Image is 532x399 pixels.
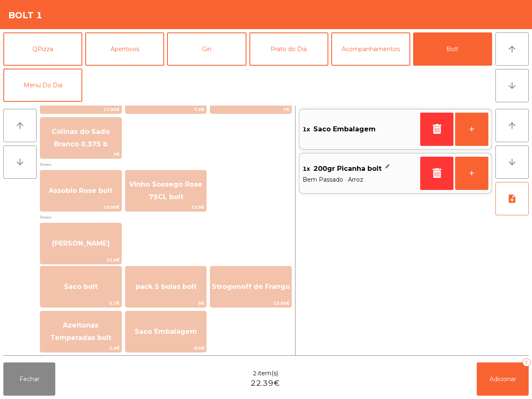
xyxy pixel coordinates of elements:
[85,32,164,66] button: Aperitivos
[126,299,207,307] span: 6€
[455,113,488,146] button: +
[495,145,529,179] button: arrow_downward
[8,9,42,22] h4: Bolt 1
[129,180,202,201] span: Vinho Sossego Rose 75CL bolt
[126,203,207,211] span: 13.5€
[15,157,25,167] i: arrow_downward
[40,150,121,158] span: 7€
[477,362,529,396] button: Adicionar2
[40,203,121,211] span: 15.95€
[52,128,110,148] span: Colinas do Sado Branco 0,375 b
[49,187,113,195] span: Assobio Rose bolt
[258,369,278,378] span: item(s)
[210,299,291,307] span: 13.95€
[303,175,417,184] span: Bem Passado · Arroz
[52,239,110,247] span: [PERSON_NAME]
[40,299,121,307] span: 0.1€
[3,69,82,102] button: Menu Do Dia
[50,321,111,342] span: Azeitonas Temperadas bolt
[507,157,517,167] i: arrow_downward
[249,32,328,66] button: Prato do Dia
[495,109,529,142] button: arrow_upward
[126,106,207,113] span: 7.5€
[313,163,382,175] span: 200gr Picanha bolt
[167,32,246,66] button: Gin
[507,81,517,91] i: arrow_downward
[313,123,376,135] span: Saco Embalagem
[413,32,492,66] button: Bolt
[212,283,290,291] span: Strogonoff de Frango
[331,32,410,66] button: Acompanhamentos
[522,358,531,367] div: 2
[251,378,280,389] span: 22.39€
[3,145,37,179] button: arrow_downward
[495,32,529,66] button: arrow_upward
[3,32,82,66] button: QPizza
[495,182,529,215] button: note_add
[40,344,121,352] span: 2.3€
[40,213,292,221] span: Roses
[15,121,25,131] i: arrow_upward
[507,121,517,131] i: arrow_upward
[495,69,529,102] button: arrow_downward
[135,283,197,291] span: pack 5 bolas bolt
[210,106,291,113] span: 7€
[303,123,310,135] span: 1x
[490,375,516,383] span: Adicionar
[40,160,292,168] span: Roses
[135,328,197,335] span: Saco Embalagem
[3,109,37,142] button: arrow_upward
[455,157,488,190] button: +
[303,163,310,175] span: 1x
[64,283,98,291] span: Saco bolt
[507,194,517,204] i: note_add
[253,369,257,378] span: 2
[40,106,121,113] span: 11.95€
[126,344,207,352] span: 0.4€
[507,44,517,54] i: arrow_upward
[3,362,55,396] button: Fechar
[40,256,121,264] span: 12.5€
